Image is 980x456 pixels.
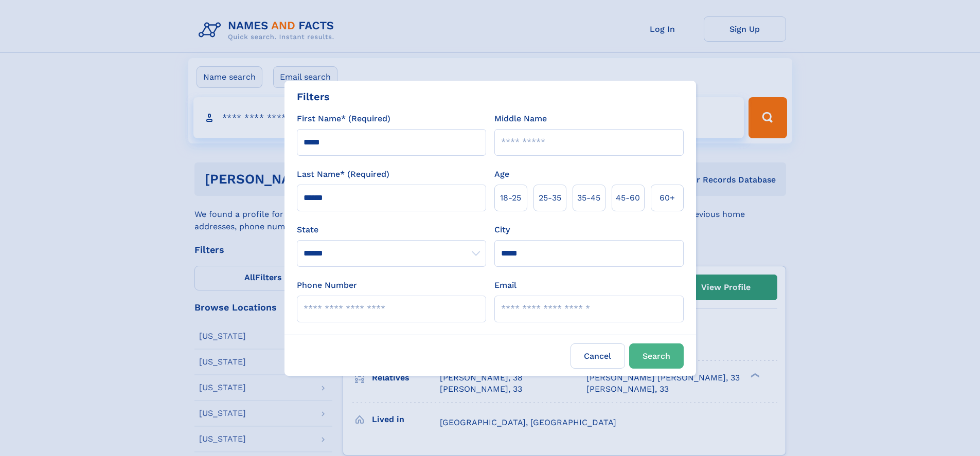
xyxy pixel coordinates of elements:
[494,279,516,291] label: Email
[500,192,521,204] span: 18‑25
[297,279,357,291] label: Phone Number
[577,192,600,204] span: 35‑45
[297,168,389,180] label: Last Name* (Required)
[539,192,561,204] span: 25‑35
[494,113,547,125] label: Middle Name
[297,224,486,236] label: State
[297,89,330,104] div: Filters
[494,168,509,180] label: Age
[571,343,625,369] label: Cancel
[297,113,390,125] label: First Name* (Required)
[660,192,675,204] span: 60+
[629,343,684,369] button: Search
[494,224,510,236] label: City
[616,192,640,204] span: 45‑60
